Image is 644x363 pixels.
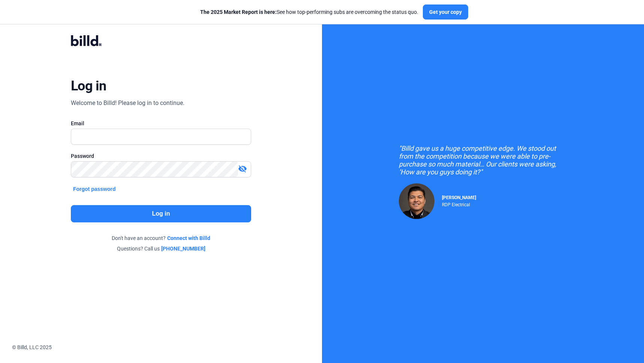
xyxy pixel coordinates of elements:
mat-icon: visibility_off [238,164,247,173]
div: Questions? Call us [71,245,251,252]
div: Email [71,120,251,127]
div: Welcome to Billd! Please log in to continue. [71,99,184,108]
button: Log in [71,205,251,222]
button: Get your copy [423,4,468,19]
div: See how top-performing subs are overcoming the status quo. [200,8,418,16]
a: Connect with Billd [167,234,210,242]
div: Log in [71,78,106,94]
span: [PERSON_NAME] [442,195,476,200]
div: Don't have an account? [71,234,251,242]
img: Raul Pacheco [399,183,434,219]
button: Forgot password [71,185,118,193]
a: [PHONE_NUMBER] [161,245,205,252]
div: RDP Electrical [442,200,476,207]
span: The 2025 Market Report is here: [200,9,277,15]
div: "Billd gave us a huge competitive edge. We stood out from the competition because we were able to... [399,144,568,176]
div: Password [71,152,251,160]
